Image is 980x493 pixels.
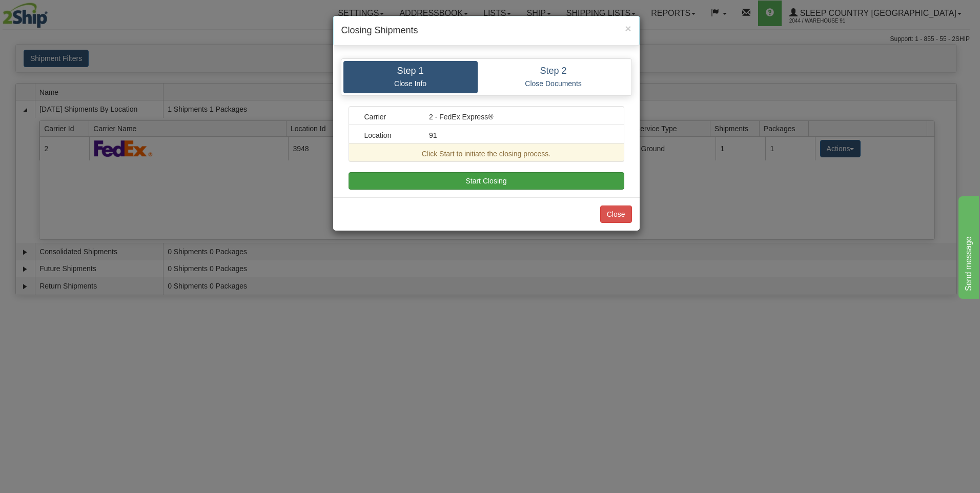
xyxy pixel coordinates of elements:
h4: Step 2 [485,66,622,76]
div: 91 [421,130,616,140]
button: Close [625,23,631,34]
h4: Closing Shipments [341,24,631,37]
button: Start Closing [349,172,624,190]
h4: Step 1 [351,66,470,76]
p: Close Info [351,79,470,88]
div: Location [357,130,422,140]
a: Step 2 Close Documents [478,61,629,93]
span: × [625,23,631,34]
div: 2 - FedEx Express® [421,112,616,122]
div: Click Start to initiate the closing process. [357,149,616,159]
iframe: chat widget [956,194,979,299]
div: Carrier [357,112,422,122]
p: Close Documents [485,79,622,88]
button: Close [600,206,632,223]
div: Send message [8,6,95,18]
a: Step 1 Close Info [343,61,478,93]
